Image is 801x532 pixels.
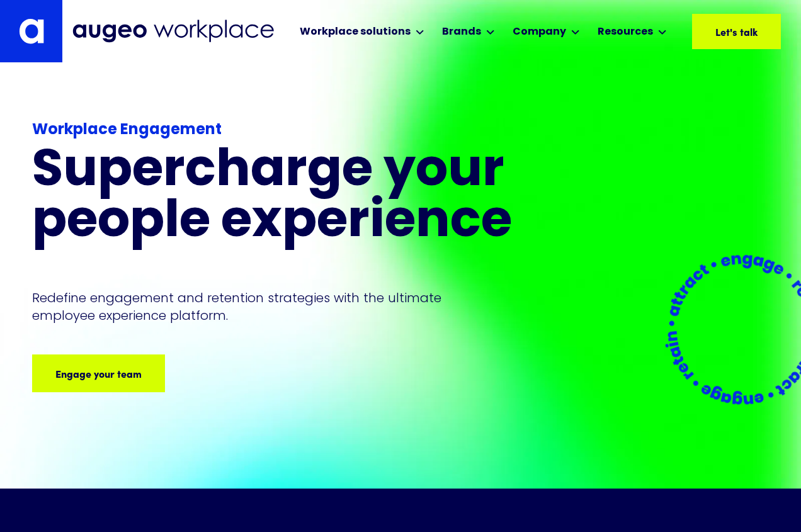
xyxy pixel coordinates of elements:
div: Brands [442,25,481,40]
img: Augeo's "a" monogram decorative logo in white. [19,18,44,44]
a: Let's talk [692,14,781,49]
div: Company [513,25,566,40]
p: Redefine engagement and retention strategies with the ultimate employee experience platform. [32,289,465,324]
a: Engage your team [32,354,165,392]
div: Resources [598,25,653,40]
div: Workplace solutions [300,25,411,40]
h1: Supercharge your people experience [32,147,576,249]
div: Workplace Engagement [32,119,576,142]
img: Augeo Workplace business unit full logo in mignight blue. [72,20,274,43]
